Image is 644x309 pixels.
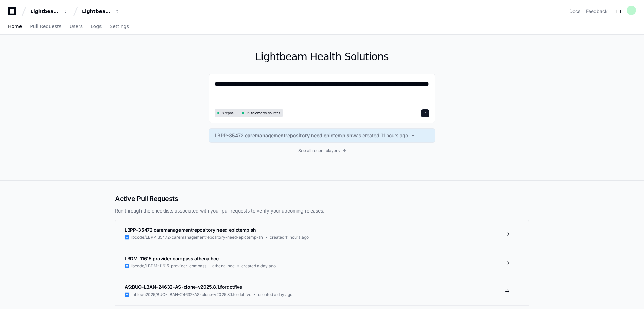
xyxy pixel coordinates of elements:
[91,19,102,34] a: Logs
[246,111,280,116] span: 15 telemetry sources
[70,19,83,34] a: Users
[28,5,71,17] button: Lightbeam Health
[215,132,352,139] span: LBPP-35472 caremanagementrepository need epictemp sh
[131,235,263,240] span: lbcode/LBPP-35472-caremanagementrepository-need-epictemp-sh
[352,132,408,139] span: was created 11 hours ago
[110,19,129,34] a: Settings
[569,8,580,15] a: Docs
[91,24,102,28] span: Logs
[298,148,340,153] span: See all recent players
[8,24,22,28] span: Home
[209,148,435,153] a: See all recent players
[270,235,309,240] span: created 11 hours ago
[115,277,529,305] a: AS:BUC-LBAN-24632-AS-clone-v2025.8.1.fordotfivetableau2025/BUC-LBAN-24632-AS-clone-v2025.8.1.ford...
[70,24,83,28] span: Users
[131,292,251,297] span: tableau2025/BUC-LBAN-24632-AS-clone-v2025.8.1.fordotfive
[125,256,219,261] span: LBDM-11615 provider compass athena hcc
[79,5,122,17] button: Lightbeam Health Solutions
[115,220,529,248] a: LBPP-35472 caremanagementrepository need epictemp shlbcode/LBPP-35472-caremanagementrepository-ne...
[222,111,234,116] span: 8 repos
[125,284,242,290] span: AS:BUC-LBAN-24632-AS-clone-v2025.8.1.fordotfive
[115,207,529,214] p: Run through the checklists associated with your pull requests to verify your upcoming releases.
[209,51,435,63] h1: Lightbeam Health Solutions
[258,292,292,297] span: created a day ago
[82,8,111,15] div: Lightbeam Health Solutions
[30,24,61,28] span: Pull Requests
[586,8,608,15] button: Feedback
[131,263,235,269] span: lbcode/LBDM-11615-provider-compass---athena-hcc
[30,8,59,15] div: Lightbeam Health
[241,263,276,269] span: created a day ago
[8,19,22,34] a: Home
[115,248,529,277] a: LBDM-11615 provider compass athena hcclbcode/LBDM-11615-provider-compass---athena-hcccreated a da...
[110,24,129,28] span: Settings
[30,19,61,34] a: Pull Requests
[125,227,256,233] span: LBPP-35472 caremanagementrepository need epictemp sh
[115,194,529,203] h2: Active Pull Requests
[215,132,429,139] a: LBPP-35472 caremanagementrepository need epictemp shwas created 11 hours ago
